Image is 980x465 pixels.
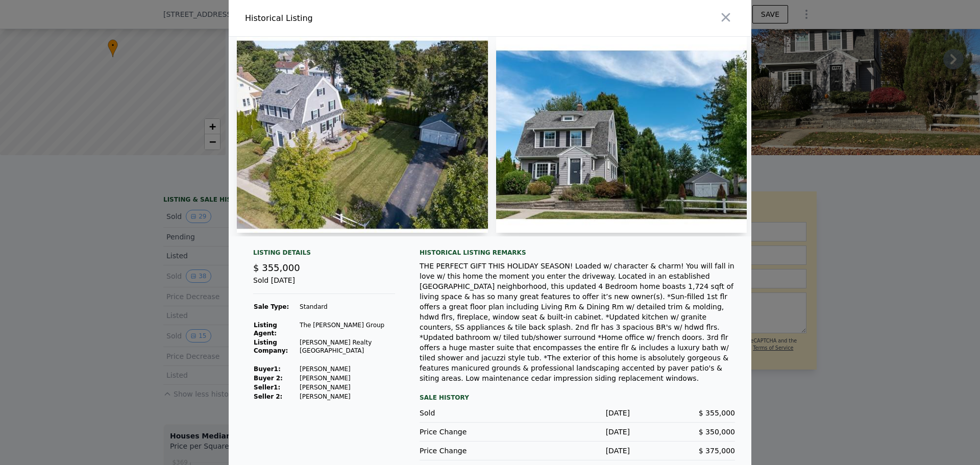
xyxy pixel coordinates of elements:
td: Standard [299,302,395,311]
div: [DATE] [525,446,630,456]
div: Historical Listing remarks [420,249,735,257]
span: $ 375,000 [699,447,735,455]
td: [PERSON_NAME] [299,374,395,383]
td: [PERSON_NAME] Realty [GEOGRAPHIC_DATA] [299,338,395,355]
strong: Buyer 2: [254,375,283,382]
td: [PERSON_NAME] [299,364,395,374]
div: Sold [420,408,525,418]
td: The [PERSON_NAME] Group [299,321,395,338]
strong: Seller 1 : [254,384,280,391]
div: [DATE] [525,408,630,418]
span: $ 355,000 [253,262,300,273]
div: THE PERFECT GIFT THIS HOLIDAY SEASON! Loaded w/ character & charm! You will fall in love w/ this ... [420,261,735,383]
strong: Sale Type: [254,303,289,310]
td: [PERSON_NAME] [299,383,395,392]
div: Sold [DATE] [253,275,395,294]
span: $ 350,000 [699,428,735,436]
span: $ 355,000 [699,409,735,417]
div: Historical Listing [245,12,486,25]
td: [PERSON_NAME] [299,392,395,401]
div: Listing Details [253,249,395,261]
div: [DATE] [525,427,630,437]
strong: Seller 2: [254,393,282,400]
strong: Listing Company: [254,339,288,354]
div: Sale History [420,391,735,404]
strong: Buyer 1 : [254,365,281,373]
div: Price Change [420,446,525,456]
img: Property Img [237,37,488,233]
strong: Listing Agent: [254,322,277,337]
div: Price Change [420,427,525,437]
img: Property Img [496,37,747,233]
